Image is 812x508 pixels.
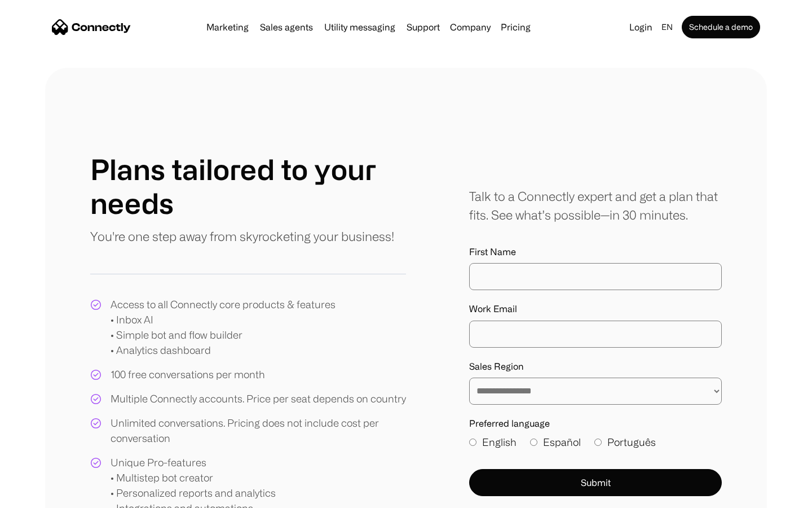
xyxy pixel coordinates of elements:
label: Sales Region [469,361,722,372]
a: Sales agents [255,23,317,32]
div: Company [450,19,491,35]
div: en [661,19,673,35]
p: You're one step away from skyrocketing your business! [90,227,394,246]
a: Pricing [496,23,535,32]
a: Utility messaging [320,23,400,32]
div: Talk to a Connectly expert and get a plan that fits. See what’s possible—in 30 minutes. [469,187,722,224]
div: 100 free conversations per month [111,367,265,382]
input: Português [594,439,602,446]
label: Español [530,435,581,450]
ul: Language list [23,488,68,504]
button: Submit [469,469,722,496]
h1: Plans tailored to your needs [90,152,406,220]
input: Español [530,439,537,446]
label: Preferred language [469,418,722,429]
div: Access to all Connectly core products & features • Inbox AI • Simple bot and flow builder • Analy... [111,297,336,358]
a: Login [625,19,657,35]
label: Work Email [469,304,722,314]
input: English [469,439,476,446]
div: Multiple Connectly accounts. Price per seat depends on country [111,391,406,406]
a: Support [402,23,444,32]
a: Marketing [202,23,253,32]
aside: Language selected: English [11,487,68,504]
label: Português [594,435,656,450]
a: Schedule a demo [682,16,760,38]
label: First Name [469,247,722,257]
label: English [469,435,517,450]
div: Unlimited conversations. Pricing does not include cost per conversation [111,415,406,446]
